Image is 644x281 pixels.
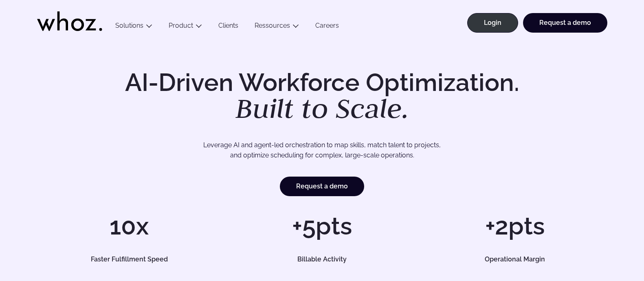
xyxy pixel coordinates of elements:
button: Solutions [107,22,160,33]
a: Ressources [255,22,290,29]
a: Request a demo [280,177,364,196]
a: Request a demo [523,13,607,33]
a: Login [467,13,518,33]
h5: Faster Fulfillment Speed [46,256,212,263]
h1: AI-Driven Workforce Optimization. [114,70,531,122]
h1: +2pts [422,214,607,238]
a: Clients [210,22,246,33]
a: Product [169,22,193,29]
h5: Operational Margin [432,256,598,263]
p: Leverage AI and agent-led orchestration to map skills, match talent to projects, and optimize sch... [66,140,579,161]
iframe: Chatbot [590,227,633,270]
em: Built to Scale. [235,90,409,126]
h5: Billable Activity [239,256,405,263]
button: Product [160,22,210,33]
h1: +5pts [230,214,414,238]
a: Careers [307,22,347,33]
button: Ressources [246,22,307,33]
h1: 10x [37,214,222,238]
